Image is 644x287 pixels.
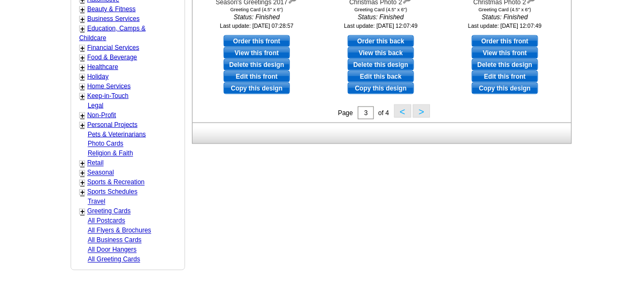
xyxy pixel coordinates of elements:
a: + [80,5,85,14]
a: + [80,25,85,33]
a: use this design [348,35,414,47]
a: Business Services [87,15,140,22]
span: of 4 [378,109,389,117]
a: Religion & Faith [88,150,133,157]
a: + [80,82,85,91]
a: Retail [87,160,104,167]
a: Copy this design [348,82,414,94]
i: Status: Finished [322,12,440,22]
iframe: LiveChat chat widget [430,38,644,287]
a: Keep-in-Touch [87,92,128,100]
a: + [80,179,85,187]
a: use this design [472,35,538,47]
a: Photo Cards [88,140,124,148]
a: Pets & Veterinarians [88,131,146,138]
i: Status: Finished [198,12,316,22]
a: edit this design [224,71,290,82]
a: Home Services [87,82,131,90]
a: + [80,73,85,81]
a: + [80,188,85,197]
a: + [80,63,85,72]
a: Greeting Cards [87,208,131,215]
a: Financial Services [87,44,139,51]
a: use this design [224,35,290,47]
div: Greeting Card (4.5" x 6") [446,7,564,12]
small: Last update: [DATE] 12:07:49 [344,22,418,29]
a: Travel [88,198,105,206]
a: Beauty & Fitness [87,5,136,13]
div: Greeting Card (4.5" x 6") [322,7,440,12]
a: Holiday [87,73,109,80]
a: + [80,92,85,101]
a: + [80,169,85,178]
a: All Business Cards [88,237,142,244]
a: + [80,44,85,52]
a: + [80,121,85,130]
a: Personal Projects [87,121,137,129]
a: All Postcards [88,217,125,225]
button: < [394,104,411,118]
small: Last update: [DATE] 07:28:57 [220,22,294,29]
a: Seasonal [87,169,114,177]
small: Last update: [DATE] 12:07:49 [468,22,542,29]
a: edit this design [348,71,414,82]
a: Legal [88,102,103,109]
a: Sports & Recreation [87,179,144,186]
a: View this front [224,47,290,59]
a: + [80,54,85,62]
a: Healthcare [87,63,118,71]
i: Status: Finished [446,12,564,22]
a: Food & Beverage [87,54,137,61]
a: Sports Schedules [87,188,137,196]
a: + [80,111,85,120]
a: + [80,15,85,24]
a: Delete this design [224,59,290,71]
a: All Door Hangers [88,246,136,254]
button: > [413,104,430,118]
a: Non-Profit [87,111,116,119]
a: All Flyers & Brochures [88,227,151,235]
a: Copy this design [224,82,290,94]
div: Greeting Card (4.5" x 6") [198,7,316,12]
a: + [80,160,85,168]
a: Education, Camps & Childcare [79,25,145,42]
a: + [80,208,85,216]
a: Delete this design [348,59,414,71]
a: All Greeting Cards [88,256,140,263]
a: View this back [348,47,414,59]
span: Page [338,109,353,117]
